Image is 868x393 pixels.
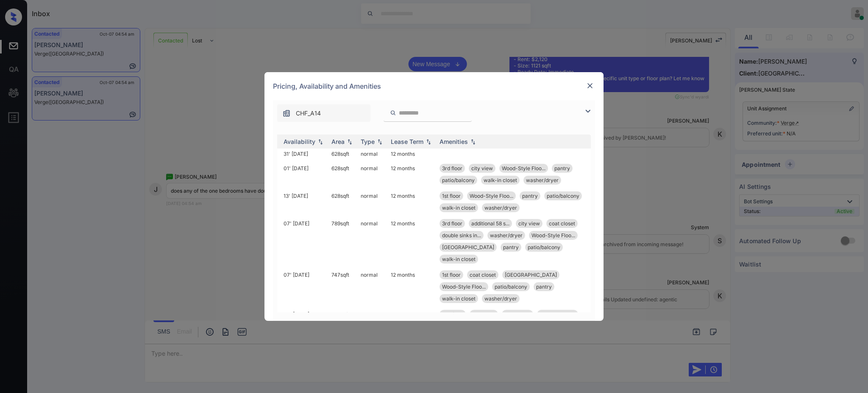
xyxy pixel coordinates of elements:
td: 12 months [387,306,436,358]
td: 12 months [387,188,436,216]
span: Wood-Style Floo... [502,165,545,171]
span: bookcase [472,311,495,317]
span: [GEOGRAPHIC_DATA] [442,244,494,250]
td: 12 months [387,216,436,267]
td: 747 sqft [328,267,357,306]
span: coat closet [470,272,496,278]
img: sorting [316,139,325,145]
img: sorting [469,139,477,145]
span: walk-in closet [442,295,476,302]
span: 1st floor [442,193,461,199]
td: normal [357,147,387,160]
span: additional 58 s... [471,220,509,227]
span: [GEOGRAPHIC_DATA] [505,272,557,278]
img: icon-zuma [583,106,593,116]
span: patio/balcony [442,177,475,183]
img: sorting [424,139,433,145]
span: patio/balcony [495,284,527,290]
td: 628 sqft [328,147,357,160]
span: pantry [536,284,552,290]
span: washer/dryer [490,232,523,239]
img: icon-zuma [390,109,396,117]
div: Pricing, Availability and Amenities [264,72,604,100]
span: double sinks in... [442,232,481,239]
td: 12 months [387,160,436,188]
td: 07' [DATE] [280,216,328,267]
div: Availability [284,138,315,145]
td: 13' [DATE] [280,188,328,216]
span: washer/dryer [484,295,517,302]
div: Lease Term [391,138,423,145]
span: computer desk [540,311,576,317]
td: 01' [DATE] [280,160,328,188]
span: patio/balcony [547,193,579,199]
td: 12 months [387,267,436,306]
img: close [586,81,594,90]
td: 966 sqft [328,306,357,358]
div: Type [361,138,375,145]
td: 628 sqft [328,188,357,216]
td: normal [357,188,387,216]
td: normal [357,306,387,358]
div: Amenities [440,138,468,145]
span: coat closet [549,220,575,227]
td: 08' [DATE] [280,306,328,358]
span: 2nd floor [442,311,463,317]
span: washer/dryer [484,205,517,211]
span: walk-in closet [484,177,517,183]
span: patio/balcony [528,244,560,250]
img: sorting [376,139,384,145]
span: Wood-Style Floo... [470,193,513,199]
span: walk-in closet [442,256,476,262]
span: 3rd floor [442,220,462,227]
td: normal [357,216,387,267]
td: 07' [DATE] [280,267,328,306]
td: 12 months [387,147,436,160]
div: Area [331,138,345,145]
span: pantry [522,193,538,199]
span: 3rd floor [442,165,462,171]
span: coat closet [504,311,531,317]
span: pantry [503,244,519,250]
td: 789 sqft [328,216,357,267]
td: 628 sqft [328,160,357,188]
img: sorting [345,139,354,145]
td: normal [357,160,387,188]
span: Wood-Style Floo... [442,284,486,290]
span: city view [518,220,540,227]
span: walk-in closet [442,205,476,211]
td: normal [357,267,387,306]
span: CHF_A14 [296,109,321,118]
span: 1st floor [442,272,461,278]
span: pantry [554,165,570,171]
img: icon-zuma [282,109,291,118]
span: Wood-Style Floo... [531,232,575,239]
span: washer/dryer [526,177,559,183]
span: city view [471,165,493,171]
td: 31' [DATE] [280,147,328,160]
